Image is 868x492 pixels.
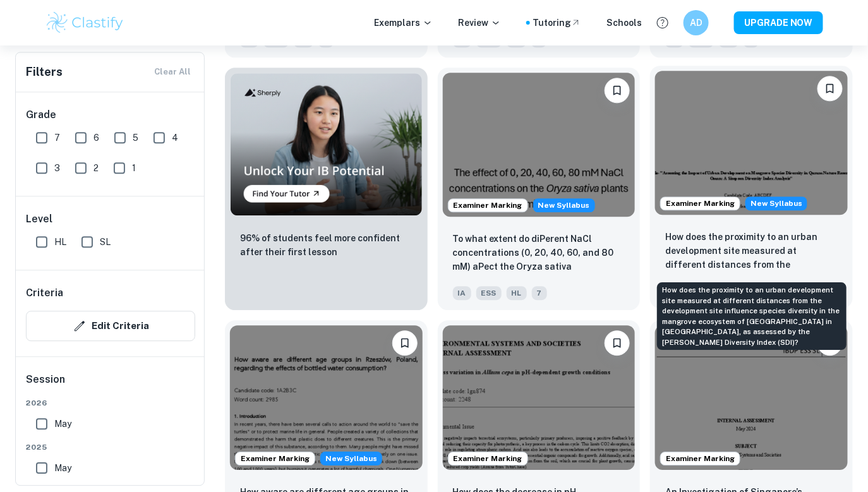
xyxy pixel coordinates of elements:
img: ESS IA example thumbnail: How does the decrease in pH (3.5,4,4.5,5 [443,325,636,469]
span: Examiner Marking [661,453,740,464]
button: Help and Feedback [652,12,673,33]
span: May [54,461,71,475]
img: Thumbnail [230,73,423,216]
div: Starting from the May 2026 session, the ESS IA requirements have changed. We created this exempla... [745,196,807,210]
button: AD [684,10,709,35]
img: ESS IA example thumbnail: How does the proximity to an urban devel [655,71,848,215]
span: Examiner Marking [449,200,527,211]
button: Bookmark [392,330,418,356]
span: New Syllabus [533,198,595,212]
span: 1 [132,161,136,175]
p: Exemplars [374,16,433,30]
button: Bookmark [605,330,630,356]
a: Thumbnail96% of students feel more confident after their first lesson [225,68,428,310]
div: How does the proximity to an urban development site measured at different distances from the deve... [657,282,847,350]
span: 2026 [26,397,195,409]
span: 6 [93,131,99,145]
a: Examiner MarkingStarting from the May 2026 session, the ESS IA requirements have changed. We crea... [438,68,641,310]
p: To what extent do diPerent NaCl concentrations (0, 20, 40, 60, and 80 mM) aPect the Oryza sativa ... [453,232,625,275]
p: Review [458,16,501,30]
img: Clastify logo [45,10,125,35]
button: Bookmark [817,76,843,101]
span: Examiner Marking [661,198,740,209]
span: May [54,417,71,431]
img: ESS IA example thumbnail: An Investigation of Singapore’s Proporti [655,325,848,469]
span: New Syllabus [745,196,807,210]
a: Examiner MarkingStarting from the May 2026 session, the ESS IA requirements have changed. We crea... [650,68,853,310]
img: ESS IA example thumbnail: How aware are different age groups in Rz [230,325,423,469]
button: Bookmark [605,78,630,103]
h6: AD [689,16,704,30]
span: 7 [54,131,60,145]
h6: Session [26,372,195,397]
h6: Grade [26,107,195,123]
span: 2025 [26,441,195,453]
button: Edit Criteria [26,311,195,341]
span: Examiner Marking [236,453,315,464]
span: New Syllabus [320,452,382,465]
span: HL [507,286,527,300]
h6: Filters [26,63,63,81]
span: HL [54,235,66,249]
button: UPGRADE NOW [734,11,823,34]
a: Tutoring [533,16,581,30]
img: ESS IA example thumbnail: To what extent do diPerent NaCl concentr [443,73,636,217]
span: 3 [54,161,60,175]
span: 2 [93,161,99,175]
span: IA [453,286,471,300]
div: Starting from the May 2026 session, the ESS IA requirements have changed. We created this exempla... [320,452,382,465]
span: 4 [172,131,178,145]
a: Schools [606,16,642,30]
span: 5 [133,131,138,145]
h6: Criteria [26,285,63,301]
p: How does the proximity to an urban development site measured at different distances from the deve... [665,230,838,273]
span: Examiner Marking [449,453,527,464]
h6: Level [26,212,195,227]
span: ESS [476,286,502,300]
span: 7 [532,286,547,300]
span: SL [100,235,111,249]
p: 96% of students feel more confident after their first lesson [240,231,413,259]
div: Starting from the May 2026 session, the ESS IA requirements have changed. We created this exempla... [533,198,595,212]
